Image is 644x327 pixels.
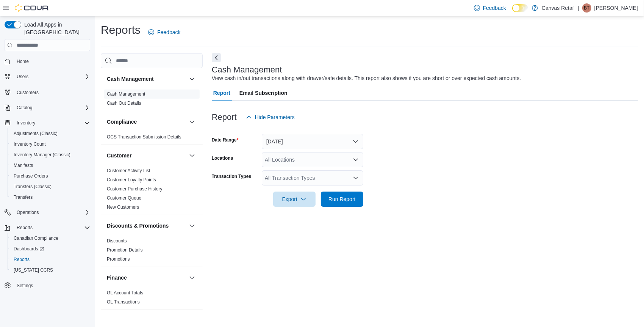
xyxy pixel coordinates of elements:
button: Next [212,53,221,62]
span: New Customers [107,204,139,210]
button: Compliance [188,117,197,126]
span: Adjustments (Classic) [11,129,90,138]
button: Transfers (Classic) [8,181,93,192]
div: Discounts & Promotions [101,236,203,267]
button: Settings [2,280,93,291]
span: Home [14,57,90,66]
button: Canadian Compliance [8,233,93,244]
span: Canadian Compliance [14,235,58,241]
a: Customers [14,88,42,97]
span: Washington CCRS [11,266,90,275]
label: Transaction Types [212,173,251,179]
a: OCS Transaction Submission Details [107,134,181,140]
img: Cova [15,4,49,12]
a: Dashboards [8,244,93,254]
span: Catalog [14,103,90,112]
button: Adjustments (Classic) [8,128,93,139]
button: [US_STATE] CCRS [8,265,93,275]
button: Finance [107,274,186,281]
a: Purchase Orders [11,171,51,181]
span: Operations [17,209,39,215]
label: Date Range [212,137,239,143]
button: Reports [8,254,93,265]
a: New Customers [107,204,139,210]
button: Cash Management [107,75,186,83]
a: Inventory Count [11,140,49,149]
h3: Customer [107,152,131,159]
h3: Finance [107,274,127,281]
a: Feedback [145,25,183,40]
nav: Complex example [5,53,90,311]
button: Inventory Count [8,139,93,149]
button: Discounts & Promotions [107,222,186,230]
span: Transfers (Classic) [11,182,90,191]
button: Catalog [14,103,35,112]
span: Reports [14,223,90,232]
button: Operations [14,208,42,217]
button: Inventory Manager (Classic) [8,149,93,160]
span: Cash Management [107,91,145,97]
span: OCS Transaction Submission Details [107,134,181,140]
span: Inventory Manager (Classic) [11,150,90,159]
span: Reports [14,256,30,263]
a: Customer Loyalty Points [107,177,156,182]
span: Users [14,72,90,81]
button: Cash Management [188,74,197,83]
div: Compliance [101,132,203,145]
span: Adjustments (Classic) [14,130,58,137]
span: Settings [17,283,33,289]
button: Transfers [8,192,93,203]
span: Inventory Count [11,140,90,149]
a: Cash Management [107,91,145,97]
a: Feedback [471,0,509,16]
div: Finance [101,288,203,310]
div: Billy Tsikatsiadis [582,3,591,13]
span: GL Transactions [107,299,140,305]
span: Inventory [17,120,35,126]
a: Dashboards [11,244,47,253]
a: Customer Activity List [107,168,150,173]
h3: Cash Management [212,65,282,74]
span: Home [17,58,29,64]
span: Inventory [14,118,90,127]
span: Report [213,85,230,101]
a: Transfers [11,193,36,202]
div: View cash in/out transactions along with drawer/safe details. This report also shows if you are s... [212,74,521,82]
span: Inventory Count [14,141,46,147]
span: Operations [14,208,90,217]
p: Canvas Retail [542,3,575,13]
a: GL Account Totals [107,290,143,296]
button: Compliance [107,118,186,126]
button: Customer [188,151,197,160]
button: Users [2,71,93,82]
h3: Cash Management [107,75,154,83]
span: Users [17,74,28,80]
div: Cash Management [101,90,203,111]
span: Settings [14,281,90,290]
button: Open list of options [353,157,359,163]
button: Run Report [321,192,363,207]
a: Settings [14,281,36,290]
span: Transfers [11,193,90,202]
span: Reports [17,225,33,231]
h3: Compliance [107,118,137,126]
button: Discounts & Promotions [188,221,197,230]
button: Catalog [2,102,93,113]
a: Manifests [11,161,36,170]
div: Customer [101,166,203,215]
a: Adjustments (Classic) [11,129,61,138]
h3: Report [212,113,237,122]
span: Catalog [17,105,32,111]
span: Dashboards [14,246,44,252]
span: Purchase Orders [14,173,48,179]
button: Inventory [14,118,38,127]
span: Hide Parameters [255,113,295,121]
span: Load All Apps in [GEOGRAPHIC_DATA] [21,21,90,36]
a: Canadian Compliance [11,234,61,243]
span: Email Subscription [239,85,288,101]
button: Hide Parameters [243,110,298,125]
label: Locations [212,155,233,161]
button: Operations [2,207,93,218]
